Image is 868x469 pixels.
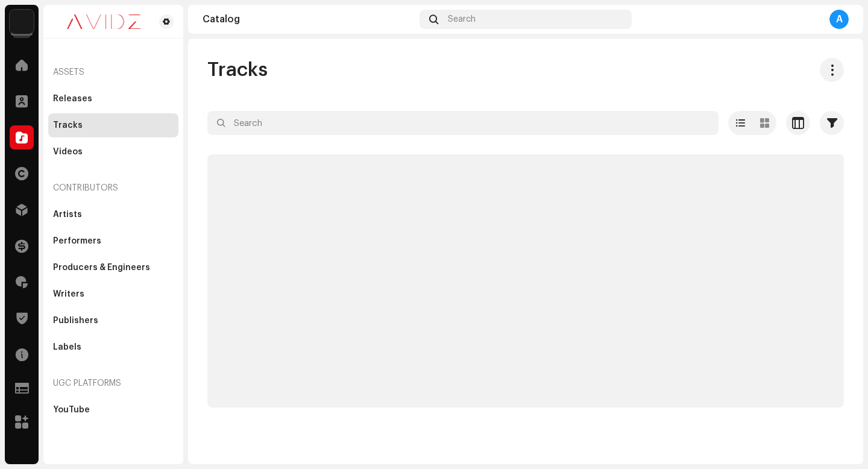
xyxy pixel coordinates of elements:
[48,256,178,280] re-m-nav-item: Producers & Engineers
[48,229,178,253] re-m-nav-item: Performers
[48,203,178,227] re-m-nav-item: Artists
[48,87,178,111] re-m-nav-item: Releases
[48,398,178,422] re-m-nav-item: YouTube
[53,94,92,104] div: Releases
[53,316,98,326] div: Publishers
[53,342,81,352] div: Labels
[48,369,178,398] re-a-nav-header: UGC Platforms
[448,14,476,24] span: Search
[829,10,849,29] div: A
[53,236,101,246] div: Performers
[48,140,178,164] re-m-nav-item: Videos
[207,58,268,82] span: Tracks
[48,58,178,87] re-a-nav-header: Assets
[48,335,178,359] re-m-nav-item: Labels
[48,174,178,203] re-a-nav-header: Contributors
[48,309,178,333] re-m-nav-item: Publishers
[53,289,84,299] div: Writers
[53,263,150,272] div: Producers & Engineers
[207,111,719,135] input: Search
[48,113,178,137] re-m-nav-item: Tracks
[53,147,83,157] div: Videos
[53,121,83,130] div: Tracks
[48,282,178,306] re-m-nav-item: Writers
[53,405,90,415] div: YouTube
[10,10,34,34] img: 10d72f0b-d06a-424f-aeaa-9c9f537e57b6
[53,14,154,29] img: 0c631eef-60b6-411a-a233-6856366a70de
[203,14,415,24] div: Catalog
[53,210,82,219] div: Artists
